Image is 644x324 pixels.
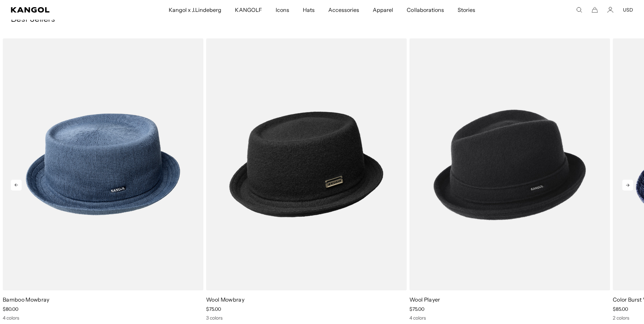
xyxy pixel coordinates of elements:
summary: Search here [576,7,582,13]
a: Wool Player [409,296,440,303]
span: $80.00 [3,306,18,312]
a: Account [607,7,613,13]
h3: Best Sellers [11,15,633,25]
a: Kangol [11,7,112,13]
div: 4 of 6 [407,38,610,321]
div: 4 colors [3,315,203,321]
img: Wool Mowbray [206,38,407,290]
button: Cart [592,7,598,13]
div: 4 colors [409,315,610,321]
a: Wool Mowbray [206,296,244,303]
button: USD [623,7,633,13]
span: $75.00 [409,306,424,312]
div: 3 of 6 [203,38,407,321]
span: $85.00 [613,306,628,312]
img: Wool Player [409,38,610,290]
a: Bamboo Mowbray [3,296,49,303]
div: 3 colors [206,315,407,321]
img: Bamboo Mowbray [3,38,203,290]
span: $75.00 [206,306,221,312]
